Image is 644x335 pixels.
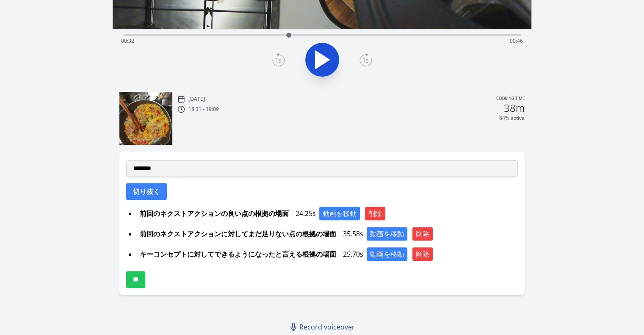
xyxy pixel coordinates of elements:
p: 84% active [499,115,525,122]
span: キーコンセプトに対してできるようになったと言える根拠の場面 [136,247,340,261]
span: 前回のネクストアクションに対してまだ足りない点の根拠の場面 [136,227,340,241]
span: 前回のネクストアクションの良い点の根拠の場面 [136,207,292,220]
button: 削除 [412,227,433,241]
p: [DATE] [188,96,205,102]
h2: 38m [504,103,525,113]
p: Cooking time [496,95,525,103]
button: 削除 [412,247,433,261]
button: 動画を移動 [319,207,360,220]
button: 切り抜く [126,183,167,200]
button: 動画を移動 [367,227,407,241]
button: 削除 [365,207,385,220]
img: 250930093157_thumb.jpeg [119,92,172,145]
span: Record voiceover [299,322,355,332]
p: 18:31 - 19:09 [188,106,219,113]
button: 動画を移動 [367,247,407,261]
span: 00:32 [121,37,134,44]
div: 25.70s [136,247,518,261]
div: 35.58s [136,227,518,241]
span: 00:46 [510,37,523,44]
div: 24.25s [136,207,518,220]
